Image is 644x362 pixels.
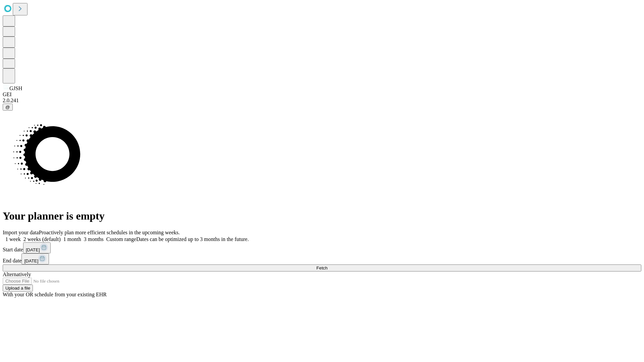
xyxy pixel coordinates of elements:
span: Alternatively [3,271,31,277]
button: @ [3,104,13,111]
span: 3 months [84,236,104,242]
span: With your OR schedule from your existing EHR [3,292,107,297]
span: Import your data [3,230,39,235]
button: [DATE] [21,253,49,264]
h1: Your planner is empty [3,210,641,222]
button: Fetch [3,264,641,271]
div: 2.0.241 [3,98,641,104]
span: Fetch [316,265,327,270]
div: Start date [3,242,641,253]
div: End date [3,253,641,264]
button: [DATE] [23,242,51,253]
span: @ [5,105,10,110]
span: 2 weeks (default) [23,236,61,242]
span: Custom range [106,236,136,242]
span: [DATE] [24,258,38,263]
span: 1 week [5,236,21,242]
span: Dates can be optimized up to 3 months in the future. [136,236,249,242]
span: Proactively plan more efficient schedules in the upcoming weeks. [39,230,180,235]
div: GEI [3,92,641,98]
span: 1 month [63,236,81,242]
span: [DATE] [26,247,40,252]
span: GJSH [9,85,22,91]
button: Upload a file [3,285,33,292]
